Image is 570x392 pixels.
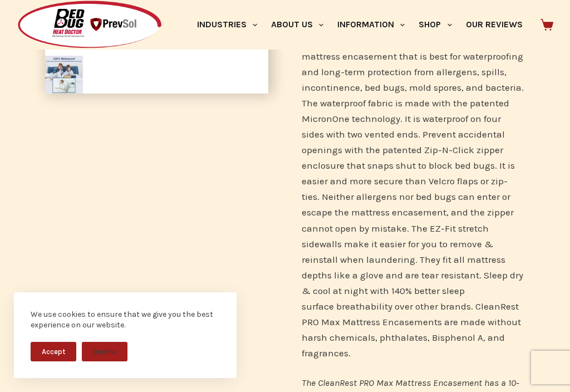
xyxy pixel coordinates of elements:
[31,309,220,331] div: We use cookies to ensure that we give you the best experience on our website.
[31,342,76,361] button: Accept
[45,56,83,94] img: CleanRest PRO Max Mattress Encasement - Image 6
[302,301,521,359] span: CleanRest PRO Max Mattress Encasements are made without harsh chemicals, phthalates, Bisphenol A,...
[302,35,524,312] span: CleanRest PRO Max Mattress Encasement is a mattress encasement that is best for waterproofing and...
[82,342,127,361] button: Decline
